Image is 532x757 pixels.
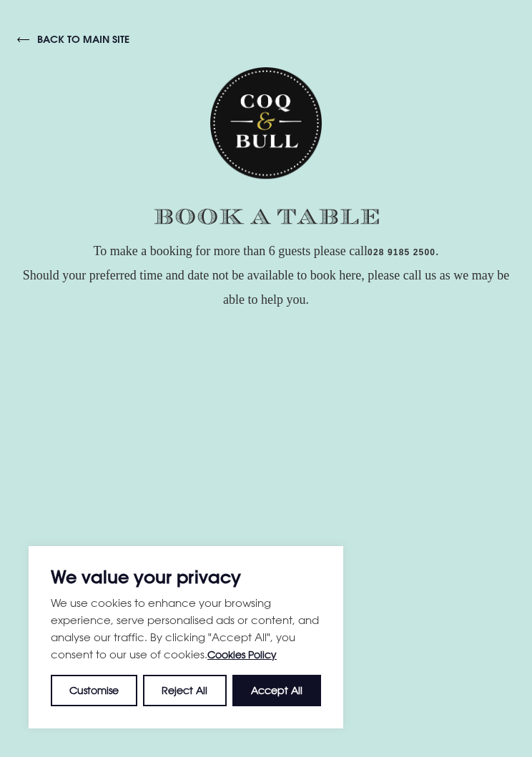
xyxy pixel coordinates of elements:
[368,247,435,259] a: 028 9185 2500
[51,594,321,663] p: We use cookies to enhance your browsing experience, serve personalised ads or content, and analys...
[232,675,321,706] button: Accept All
[154,209,379,224] img: Book a table
[29,546,343,728] div: We value your privacy
[210,67,322,179] img: Coq & Bull
[143,675,226,706] button: Reject All
[51,568,321,585] p: We value your privacy
[17,33,129,46] a: back to main site
[51,675,137,706] button: Customise
[207,648,277,660] a: Cookies Policy
[14,239,518,312] p: To make a booking for more than 6 guests please call . Should your preferred time and date not be...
